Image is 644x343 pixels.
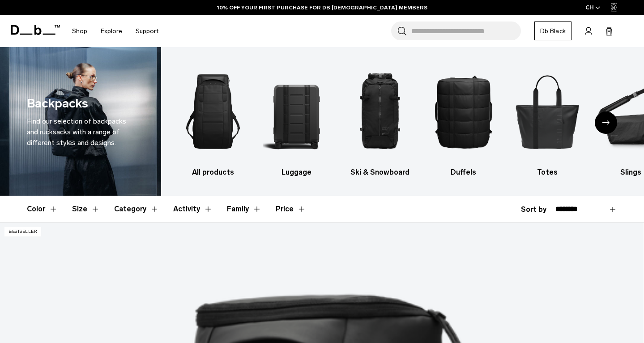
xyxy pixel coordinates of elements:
[179,60,247,178] a: Db All products
[114,196,159,222] button: Toggle Filter
[27,196,58,222] button: Toggle Filter
[595,111,617,134] div: Next slide
[263,60,331,178] a: Db Luggage
[263,60,331,178] li: 2 / 10
[179,60,247,163] img: Db
[346,60,414,178] li: 3 / 10
[513,60,581,178] a: Db Totes
[27,94,88,113] h1: Backpacks
[430,60,498,178] li: 4 / 10
[263,60,331,163] img: Db
[346,60,414,178] a: Db Ski & Snowboard
[65,15,165,47] nav: Main Navigation
[263,167,331,178] h3: Luggage
[346,167,414,178] h3: Ski & Snowboard
[136,15,158,47] a: Support
[72,15,87,47] a: Shop
[72,196,100,222] button: Toggle Filter
[4,227,41,236] p: Bestseller
[27,117,126,147] span: Find our selection of backpacks and rucksacks with a range of different styles and designs.
[179,60,247,178] li: 1 / 10
[217,4,427,12] a: 10% OFF YOUR FIRST PURCHASE FOR DB [DEMOGRAPHIC_DATA] MEMBERS
[101,15,122,47] a: Explore
[346,60,414,163] img: Db
[179,167,247,178] h3: All products
[430,60,498,163] img: Db
[534,21,571,40] a: Db Black
[513,60,581,178] li: 5 / 10
[430,60,498,178] a: Db Duffels
[430,167,498,178] h3: Duffels
[513,60,581,163] img: Db
[227,196,261,222] button: Toggle Filter
[513,167,581,178] h3: Totes
[173,196,213,222] button: Toggle Filter
[276,196,306,222] button: Toggle Price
